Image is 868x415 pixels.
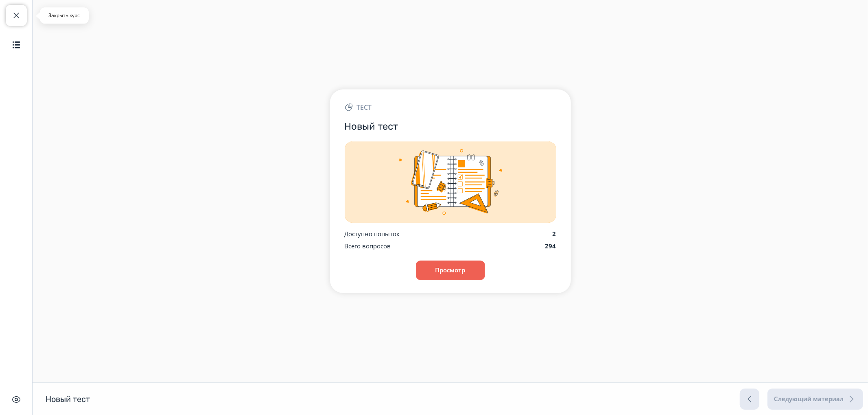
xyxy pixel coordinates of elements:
[345,229,400,239] p: Доступно попыток
[45,12,84,19] p: Закрыть курс
[6,5,27,26] button: Закрыть курс
[345,102,556,112] div: Тест
[345,120,556,133] h3: Новый тест
[416,261,485,280] button: Просмотр
[545,242,556,250] b: 294
[345,141,556,223] img: Img
[46,394,90,404] h1: Новый тест
[553,230,556,238] b: 2
[11,40,21,50] img: Содержание
[11,395,21,404] img: Скрыть интерфейс
[345,241,391,251] p: Всего вопросов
